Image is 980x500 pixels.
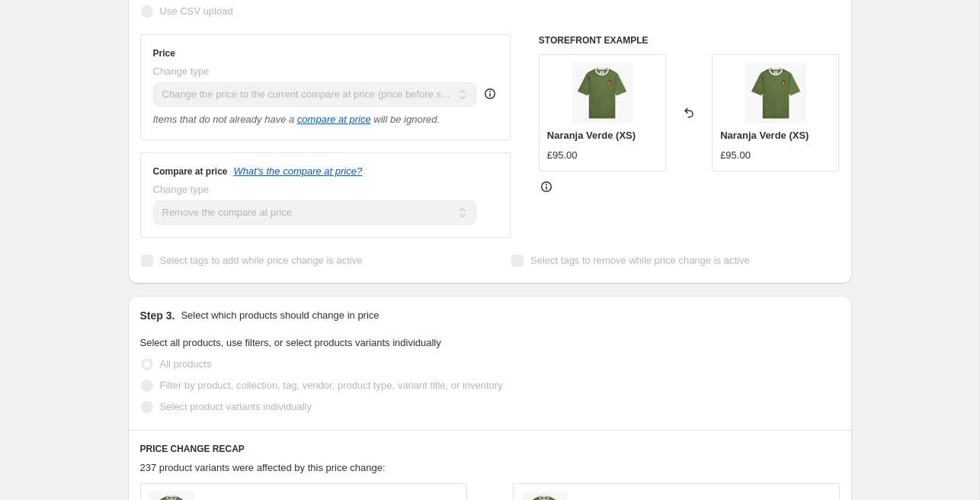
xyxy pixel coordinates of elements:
button: What's the compare at price? [234,165,363,177]
span: All products [160,358,212,370]
span: Change type [153,66,210,77]
span: Select tags to remove while price change is active [530,255,750,266]
span: Use CSV upload [160,5,233,17]
h3: Price [153,47,175,59]
span: Select product variants individually [160,401,312,412]
h6: STOREFRONT EXAMPLE [539,34,840,46]
img: FUTJSYSSCRW01GR06_01_80x.jpg [572,62,633,123]
p: Select which products should change in price [181,308,379,323]
span: Change type [153,184,210,195]
h3: Compare at price [153,165,228,178]
div: £95.00 [720,148,751,163]
img: FUTJSYSSCRW01GR06_01_80x.jpg [745,62,806,123]
h6: PRICE CHANGE RECAP [140,443,840,455]
i: Items that do not already have a [153,114,295,125]
i: will be ignored. [373,114,440,125]
span: Filter by product, collection, tag, vendor, product type, variant title, or inventory [160,380,503,391]
span: Naranja Verde (XS) [547,130,636,141]
span: Select tags to add while price change is active [160,255,363,266]
h2: Step 3. [140,308,175,323]
span: Select all products, use filters, or select products variants individually [140,337,441,348]
div: help [482,86,498,101]
div: £95.00 [547,148,578,163]
button: compare at price [297,114,371,125]
span: 237 product variants were affected by this price change: [140,462,386,473]
span: Naranja Verde (XS) [720,130,809,141]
